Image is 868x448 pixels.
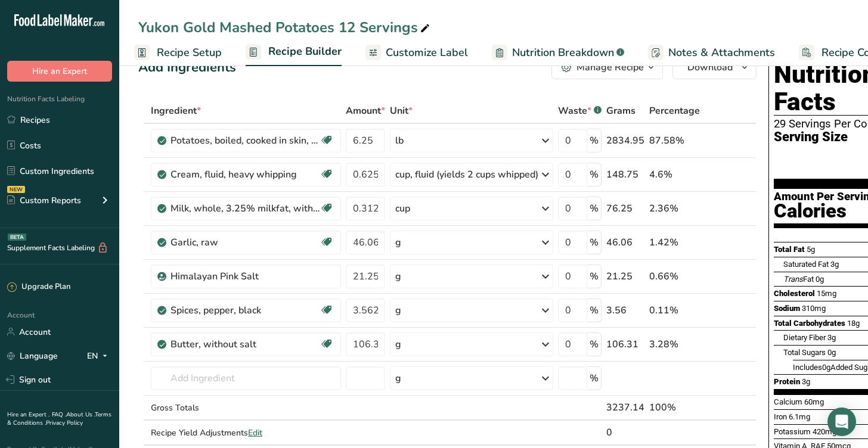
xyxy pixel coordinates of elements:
span: Cholesterol [774,289,815,298]
div: Himalayan Pink Salt [170,269,320,284]
span: Serving Size [774,130,848,174]
span: 6.1mg [789,412,810,421]
span: Saturated Fat [783,260,829,269]
div: cup [395,201,410,216]
div: Yukon Gold Mashed Potatoes 12 Servings [138,17,432,38]
span: 0g [827,348,836,357]
div: Add Ingredients [138,58,236,77]
div: Spices, pepper, black [170,303,320,318]
div: Waste [558,104,602,118]
div: 4.6% [649,167,700,182]
span: Download [687,60,733,74]
span: 60mg [804,397,824,406]
span: Percentage [649,104,700,118]
div: g [395,337,401,351]
div: 3.56 [606,303,644,318]
div: g [395,371,401,385]
div: 2.36% [649,201,700,216]
span: 5g [807,245,815,254]
div: 148.75 [606,167,644,182]
span: 3g [827,333,836,342]
div: g [395,303,401,318]
span: Amount [346,104,385,118]
span: Protein [774,377,800,386]
div: Gross Totals [151,402,341,414]
div: Butter, without salt [170,337,320,351]
div: Potatoes, boiled, cooked in skin, skin, without salt [170,133,320,148]
div: 0.66% [649,269,700,284]
div: 87.58% [649,133,700,148]
input: Add Ingredient [151,366,341,390]
div: lb [395,133,404,148]
div: 0.11% [649,303,700,318]
span: Fat [783,275,814,284]
span: 18g [847,319,860,328]
div: 3.28% [649,337,700,351]
div: Recipe Yield Adjustments [151,427,341,439]
a: Privacy Policy [46,419,83,427]
button: Hire an Expert [7,61,112,82]
div: NEW [7,186,25,193]
span: Dietary Fiber [783,333,826,342]
span: 3g [830,260,839,269]
span: 0g [816,275,824,284]
a: Recipe Builder [246,38,342,67]
div: Garlic, raw [170,235,320,250]
div: BETA [8,234,26,241]
div: EN [87,349,112,363]
div: 100% [649,400,700,415]
span: 420mg [813,427,836,436]
span: Recipe Setup [157,45,222,61]
span: Recipe Builder [268,43,342,60]
a: Recipe Setup [134,39,222,66]
a: Hire an Expert . [7,410,49,419]
div: 106.31 [606,337,644,351]
div: g [395,269,401,284]
span: Notes & Attachments [668,45,775,61]
a: FAQ . [52,410,66,419]
a: Customize Label [365,39,468,66]
span: Grams [606,104,635,118]
span: 0g [822,363,830,372]
a: Language [7,346,58,366]
button: Manage Recipe [551,55,663,79]
div: Cream, fluid, heavy whipping [170,167,320,182]
span: Total Sugars [783,348,826,357]
span: 3g [802,377,810,386]
a: Nutrition Breakdown [492,39,624,66]
div: Manage Recipe [576,60,644,74]
span: Nutrition Breakdown [512,45,614,61]
span: Customize Label [386,45,468,61]
a: About Us . [66,410,95,419]
span: 15mg [817,289,836,298]
span: Calcium [774,397,802,406]
div: 21.25 [606,269,644,284]
span: Ingredient [151,104,201,118]
div: 2834.95 [606,133,644,148]
span: Sodium [774,304,800,313]
a: Notes & Attachments [648,39,775,66]
span: Total Carbohydrates [774,319,845,328]
div: Custom Reports [7,194,81,207]
div: Open Intercom Messenger [827,407,856,436]
span: Total Fat [774,245,805,254]
div: cup, fluid (yields 2 cups whipped) [395,167,538,182]
div: 3237.14 [606,400,644,415]
div: 76.25 [606,201,644,216]
span: Iron [774,412,787,421]
div: 1.42% [649,235,700,250]
span: Edit [248,427,262,438]
span: Potassium [774,427,811,436]
div: 46.06 [606,235,644,250]
div: g [395,235,401,250]
div: Milk, whole, 3.25% milkfat, without added vitamin A and [MEDICAL_DATA] [170,201,320,216]
div: Upgrade Plan [7,281,70,293]
button: Download [672,55,757,79]
i: Trans [783,275,803,284]
span: Unit [390,104,413,118]
span: 310mg [802,304,826,313]
div: 0 [606,425,644,440]
a: Terms & Conditions . [7,410,111,427]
